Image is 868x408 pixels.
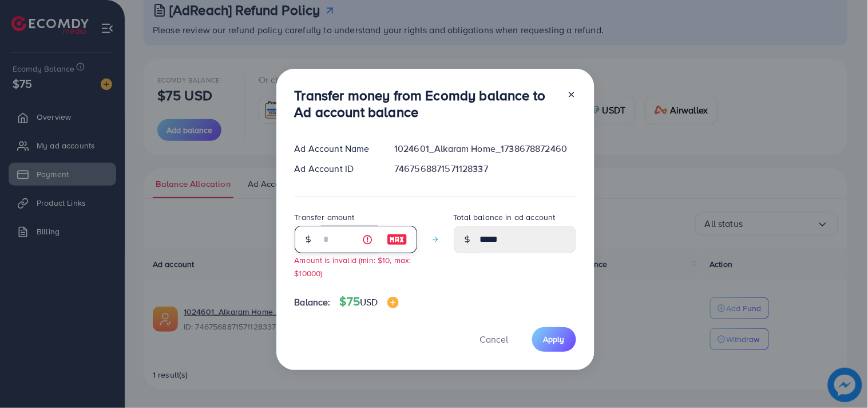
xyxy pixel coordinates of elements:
[340,295,399,309] h4: $75
[295,211,355,223] label: Transfer amount
[286,162,386,175] div: Ad Account ID
[387,297,399,308] img: image
[360,296,378,308] span: USD
[480,333,509,346] span: Cancel
[466,327,523,352] button: Cancel
[544,334,565,345] span: Apply
[385,162,585,175] div: 7467568871571128337
[295,254,411,278] small: Amount is invalid (min: $10, max: $10000)
[286,142,386,155] div: Ad Account Name
[387,233,407,246] img: image
[295,296,331,309] span: Balance:
[295,87,558,120] h3: Transfer money from Ecomdy balance to Ad account balance
[385,142,585,155] div: 1024601_Alkaram Home_1738678872460
[532,327,576,352] button: Apply
[454,211,556,223] label: Total balance in ad account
